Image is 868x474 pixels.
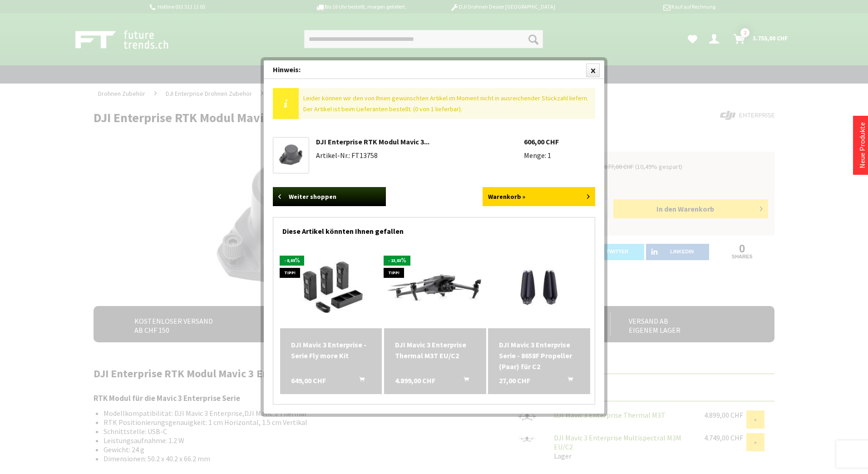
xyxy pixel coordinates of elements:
div: DJI Mavic 3 Enterprise - Serie Fly more Kit [291,339,371,361]
div: DJI Mavic 3 Enterprise Serie - 8658F Propeller (Paar) für C2 [499,339,579,372]
li: 606,00 CHF [524,137,596,146]
button: In den Warenkorb [557,375,578,387]
a: Warenkorb » [483,187,596,206]
div: DJI Mavic 3 Enterprise Thermal M3T EU/C2 [395,339,475,361]
div: Hinweis: [264,60,604,79]
a: DJI Enterprise RTK Modul Mavic 3 Enterprise / Thermal [276,140,306,171]
a: DJI Enterprise RTK Modul Mavic 3... [316,137,429,146]
a: Weiter shoppen [273,187,386,206]
img: DJI Mavic 3 Enterprise Thermal M3T EU/C2 [384,256,486,320]
a: DJI Mavic 3 Enterprise Serie - 8658F Propeller (Paar) für C2 27,00 CHF In den Warenkorb [499,339,579,372]
a: DJI Mavic 3 Enterprise - Serie Fly more Kit 649,00 CHF In den Warenkorb [291,339,371,361]
img: DJI Enterprise RTK Modul Mavic 3 Enterprise / Thermal [276,143,306,167]
span: 27,00 CHF [499,375,530,386]
a: DJI Mavic 3 Enterprise Thermal M3T EU/C2 4.899,00 CHF In den Warenkorb [395,339,475,361]
img: DJI Mavic 3 Enterprise - Serie Fly more Kit [280,249,382,326]
a: Neue Produkte [858,122,867,168]
div: Diese Artikel könnten Ihnen gefallen [282,217,586,240]
span: 4.899,00 CHF [395,375,435,386]
button: In den Warenkorb [453,375,474,387]
img: DJI Mavic 3 Enterprise Serie - 8658F Propeller (Paar) für C2 [488,251,590,324]
li: Menge: 1 [524,151,596,160]
div: Leider können wir den von Ihnen gewünschten Artikel im Moment nicht in ausreichender Stückzahl li... [299,88,595,119]
button: In den Warenkorb [348,375,370,387]
span: 649,00 CHF [291,375,326,386]
li: Artikel-Nr.: FT13758 [316,151,524,160]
